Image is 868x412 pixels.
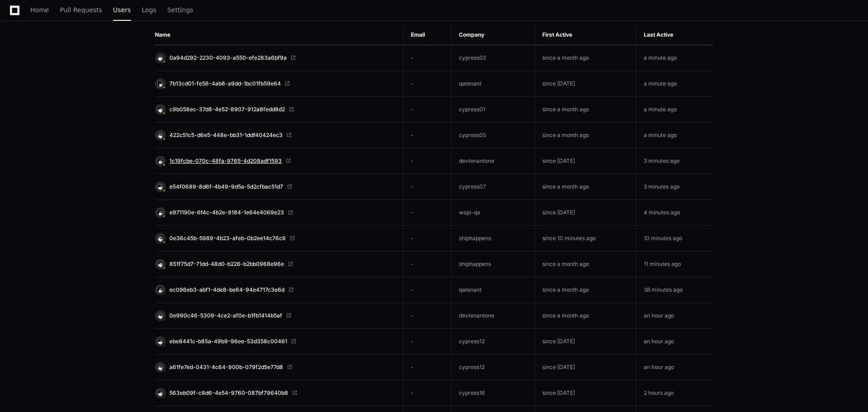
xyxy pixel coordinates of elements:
td: an hour ago [636,355,713,380]
th: Name [155,25,403,45]
td: - [403,71,451,97]
span: Settings [167,7,193,13]
td: 38 minutes ago [636,277,713,303]
td: 11 minutes ago [636,251,713,277]
span: ebe8441c-b85a-49b9-96ee-53d358c00461 [169,338,287,345]
td: since [DATE] [535,200,636,226]
span: 1c19fcbe-070c-48fa-9765-4d208adf1593 [169,157,282,165]
td: - [403,251,451,277]
img: 5.svg [156,105,164,114]
td: cypress01 [451,97,535,123]
td: - [403,97,451,123]
td: devtenantone [451,148,535,174]
img: 12.svg [156,363,164,371]
span: e971190e-6f4c-4b2e-9184-1e64e4069e23 [169,209,284,216]
span: Logs [142,7,156,13]
td: - [403,123,451,148]
td: an hour ago [636,329,713,355]
span: Users [113,7,131,13]
td: cypress16 [451,380,535,406]
td: 4 minutes ago [636,200,713,226]
td: a minute ago [636,71,713,97]
td: qatenant [451,71,535,97]
img: 15.svg [156,156,164,165]
td: 3 minutes ago [636,174,713,200]
td: since [DATE] [535,380,636,406]
td: - [403,226,451,251]
span: 0a94d292-2230-4093-a550-efe283a6bf9a [169,54,287,62]
td: since a month ago [535,123,636,148]
th: Company [451,25,535,45]
td: - [403,200,451,226]
img: 15.svg [156,208,164,217]
a: ebe8441c-b85a-49b9-96ee-53d358c00461 [155,336,396,347]
span: c9b058ec-37d8-4e52-8907-912a8fedd8d2 [169,106,285,113]
a: 851f75d7-71dd-48d0-b226-b2bb0968e96e [155,259,396,270]
img: 12.svg [156,311,164,320]
td: a minute ago [636,97,713,123]
img: 16.svg [156,285,164,294]
a: 1c19fcbe-070c-48fa-9765-4d208adf1593 [155,156,396,166]
a: e971190e-6f4c-4b2e-9184-1e64e4069e23 [155,207,396,218]
a: ec096eb3-abf1-4de8-be64-94e4717c3e6d [155,284,396,295]
span: a61fe7ed-0431-4c64-900b-079f2d5e77d8 [169,364,283,371]
span: ec096eb3-abf1-4de8-be64-94e4717c3e6d [169,286,285,294]
th: Last Active [636,25,713,45]
span: Pull Requests [60,7,102,13]
a: 0e36c45b-5989-4b23-afeb-0b2ee14c76c6 [155,233,396,244]
td: cypress05 [451,123,535,148]
img: 2.svg [156,182,164,191]
a: c9b058ec-37d8-4e52-8907-912a8fedd8d2 [155,104,396,115]
td: cypress07 [451,174,535,200]
a: 422c51c5-d6e5-448e-bb31-1ddf40424ec3 [155,130,396,141]
td: since a month ago [535,174,636,200]
td: since [DATE] [535,355,636,380]
img: 5.svg [156,260,164,268]
span: 0e36c45b-5989-4b23-afeb-0b2ee14c76c6 [169,235,286,242]
td: since [DATE] [535,71,636,97]
td: since a month ago [535,277,636,303]
img: 2.svg [156,337,164,346]
td: 10 minutes ago [636,226,713,251]
td: - [403,303,451,329]
td: - [403,45,451,71]
td: 2 hours ago [636,380,713,406]
td: - [403,277,451,303]
td: a minute ago [636,45,713,71]
th: Email [403,25,451,45]
td: since a month ago [535,97,636,123]
td: since [DATE] [535,329,636,355]
img: 4.svg [156,131,164,139]
td: 3 minutes ago [636,148,713,174]
td: cypress12 [451,329,535,355]
td: since a month ago [535,303,636,329]
span: 422c51c5-d6e5-448e-bb31-1ddf40424ec3 [169,132,283,139]
td: shiphappens [451,251,535,277]
span: Home [30,7,49,13]
span: 563eb09f-c8d6-4e54-9760-087bf79640b8 [169,389,288,397]
span: 0e990c46-5309-4ce2-af0e-b1fb1414b5af [169,312,282,319]
th: First Active [535,25,636,45]
td: since 10 minutes ago [535,226,636,251]
a: 0e990c46-5309-4ce2-af0e-b1fb1414b5af [155,310,396,321]
span: 851f75d7-71dd-48d0-b226-b2bb0968e96e [169,260,284,268]
img: 14.svg [156,388,164,397]
td: - [403,148,451,174]
a: 0a94d292-2230-4093-a550-efe283a6bf9a [155,52,396,63]
td: since a month ago [535,45,636,71]
td: cypress02 [451,45,535,71]
img: 11.svg [156,79,164,88]
a: e54f0689-8d6f-4b49-9d5a-5d2cfbac51d7 [155,181,396,192]
a: a61fe7ed-0431-4c64-900b-079f2d5e77d8 [155,362,396,373]
img: 13.svg [156,234,164,242]
td: shiphappens [451,226,535,251]
a: 563eb09f-c8d6-4e54-9760-087bf79640b8 [155,388,396,398]
td: an hour ago [636,303,713,329]
td: - [403,380,451,406]
td: devtenantone [451,303,535,329]
td: - [403,355,451,380]
img: 8.svg [156,53,164,62]
td: since [DATE] [535,148,636,174]
td: - [403,329,451,355]
span: e54f0689-8d6f-4b49-9d5a-5d2cfbac51d7 [169,183,283,190]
